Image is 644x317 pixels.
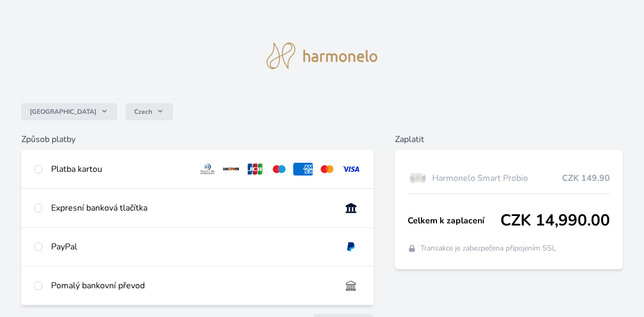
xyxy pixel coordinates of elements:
[51,163,189,176] div: Platba kartou
[221,163,241,176] img: discover.svg
[408,214,500,227] span: Celkem k zaplacení
[293,163,313,176] img: amex.svg
[269,163,289,176] img: maestro.svg
[21,133,374,146] h6: Způsob platby
[21,103,117,120] button: [GEOGRAPHIC_DATA]
[500,211,610,230] span: CZK 14,990.00
[51,279,333,292] div: Pomalý bankovní převod
[341,279,361,292] img: bankTransfer_IBAN.svg
[341,202,361,214] img: onlineBanking_CZ.svg
[51,240,333,253] div: PayPal
[395,133,623,146] h6: Zaplatit
[51,202,333,214] div: Expresní banková tlačítka
[134,107,152,116] span: Czech
[408,165,428,191] img: Box-6-lahvi-SMART-PROBIO-1_(1)-lo.png
[420,243,556,254] span: Transakce je zabezpečena připojením SSL
[245,163,265,176] img: jcb.svg
[317,163,337,176] img: mc.svg
[341,240,361,253] img: paypal.svg
[198,163,218,176] img: diners.svg
[126,103,173,120] button: Czech
[30,107,96,116] span: [GEOGRAPHIC_DATA]
[432,172,562,185] span: Harmonelo Smart Probio
[267,43,377,69] img: logo.svg
[562,172,610,185] span: CZK 149.90
[341,163,361,176] img: visa.svg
